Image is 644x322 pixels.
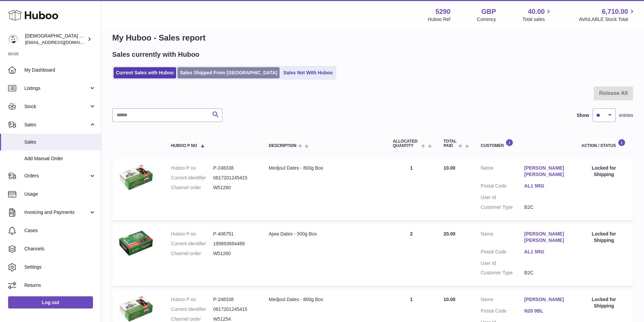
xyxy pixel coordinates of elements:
[25,40,99,45] span: [EMAIL_ADDRESS][DOMAIN_NAME]
[24,67,96,73] span: My Dashboard
[24,122,89,128] span: Sales
[481,231,524,245] dt: Name
[24,209,89,216] span: Invoicing and Payments
[171,165,213,171] dt: Huboo P no
[524,165,568,178] a: [PERSON_NAME] [PERSON_NAME]
[481,270,524,276] dt: Customer Type
[8,296,93,308] a: Log out
[114,67,176,78] a: Current Sales with Huboo
[481,308,524,316] dt: Postal Code
[581,296,626,309] div: Locked for Shipping
[524,270,568,276] dd: B2C
[269,144,296,148] span: Description
[444,231,455,237] span: 20.00
[171,184,213,191] dt: Channel order
[213,241,255,247] dd: 195893684489
[24,227,96,234] span: Cases
[177,67,280,78] a: Sales Shipped From [GEOGRAPHIC_DATA]
[281,67,335,78] a: Sales Not With Huboo
[581,139,626,148] div: Action / Status
[171,306,213,313] dt: Current identifier
[577,112,589,119] label: Show
[444,139,457,148] span: Total paid
[524,296,568,303] a: [PERSON_NAME]
[171,231,213,237] dt: Huboo P no
[481,139,568,148] div: Customer
[602,7,628,16] span: 6,710.00
[522,16,552,23] span: Total sales
[112,32,633,43] h1: My Huboo - Sales report
[481,7,496,16] strong: GBP
[269,165,379,171] div: Medjoul Dates - 800g Box
[24,103,89,110] span: Stock
[269,296,379,303] div: Medjoul Dates - 800g Box
[386,158,437,220] td: 1
[213,165,255,171] dd: P-248338
[481,260,524,267] dt: User Id
[522,7,552,23] a: 40.00 Total sales
[579,7,636,23] a: 6,710.00 AVAILABLE Stock Total
[528,7,545,16] span: 40.00
[481,249,524,257] dt: Postal Code
[119,296,153,321] img: 52901644521444.png
[24,85,89,92] span: Listings
[119,165,153,190] img: 52901644521444.png
[171,296,213,303] dt: Huboo P no
[171,241,213,247] dt: Current identifier
[213,231,255,237] dd: P-406751
[579,16,636,23] span: AVAILABLE Stock Total
[524,204,568,210] dd: B2C
[581,231,626,244] div: Locked for Shipping
[524,308,568,314] a: N20 9BL
[213,296,255,303] dd: P-248338
[24,246,96,252] span: Channels
[171,144,197,148] span: Huboo P no
[524,249,568,255] a: AL1 5RG
[444,297,455,302] span: 10.00
[171,250,213,257] dt: Channel order
[171,175,213,181] dt: Current identifier
[24,173,89,179] span: Orders
[581,165,626,178] div: Locked for Shipping
[8,34,18,44] img: info@muslimcharity.org.uk
[477,16,496,23] div: Currency
[24,155,96,162] span: Add Manual Order
[213,184,255,191] dd: W51260
[428,16,451,23] div: Huboo Ref
[213,250,255,257] dd: W51260
[435,7,451,16] strong: 5290
[481,296,524,304] dt: Name
[481,204,524,210] dt: Customer Type
[213,306,255,313] dd: 0617201245415
[619,112,633,119] span: entries
[24,282,96,289] span: Returns
[481,165,524,179] dt: Name
[481,183,524,191] dt: Postal Code
[524,183,568,189] a: AL1 5RG
[24,264,96,270] span: Settings
[524,231,568,244] a: [PERSON_NAME] [PERSON_NAME]
[24,191,96,197] span: Usage
[269,231,379,237] div: Ajwa Dates - 500g Box
[393,139,420,148] span: ALLOCATED Quantity
[24,139,96,145] span: Sales
[444,165,455,171] span: 10.00
[119,231,153,256] img: 1644521407.png
[112,50,199,59] h2: Sales currently with Huboo
[25,33,86,46] div: [DEMOGRAPHIC_DATA] Charity
[213,175,255,181] dd: 0617201245415
[386,224,437,286] td: 2
[481,194,524,201] dt: User Id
